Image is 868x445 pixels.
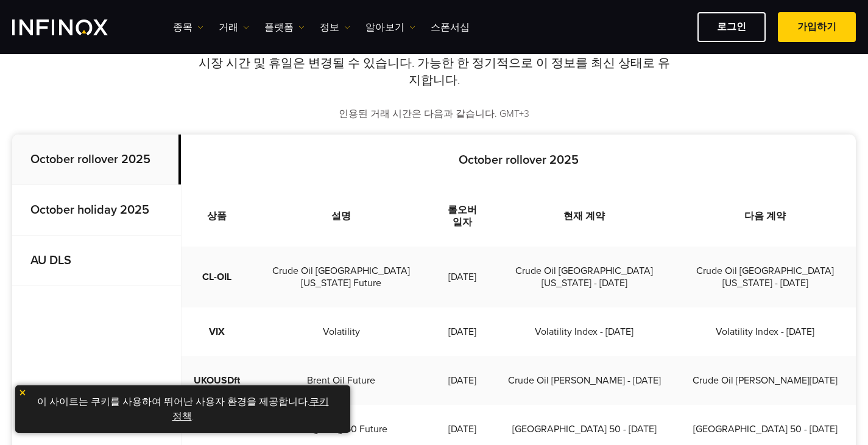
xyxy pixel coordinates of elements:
[675,247,856,307] td: Crude Oil [GEOGRAPHIC_DATA][US_STATE] - [DATE]
[778,12,856,42] a: 가입하기
[182,186,252,247] th: 상품
[12,107,856,121] p: 인용된 거래 시간은 다음과 같습니다. GMT+3
[494,186,675,247] th: 현재 계약
[173,20,203,35] a: 종목
[30,253,71,268] strong: AU DLS
[252,307,431,356] td: Volatility
[182,307,252,356] td: VIX
[30,203,149,217] strong: October holiday 2025
[459,153,579,167] strong: October rollover 2025
[431,247,494,307] td: [DATE]
[219,20,249,35] a: 거래
[252,356,431,405] td: Brent Oil Future
[182,356,252,405] td: UKOUSDft
[431,307,494,356] td: [DATE]
[675,307,856,356] td: Volatility Index - [DATE]
[431,356,494,405] td: [DATE]
[494,307,675,356] td: Volatility Index - [DATE]
[494,247,675,307] td: Crude Oil [GEOGRAPHIC_DATA][US_STATE] - [DATE]
[675,356,856,405] td: Crude Oil [PERSON_NAME][DATE]
[21,391,344,427] p: 이 사이트는 쿠키를 사용하여 뛰어난 사용자 환경을 제공합니다. .
[194,55,675,89] p: 시장 시간 및 휴일은 변경될 수 있습니다. 가능한 한 정기적으로 이 정보를 최신 상태로 유지합니다.
[697,12,766,42] a: 로그인
[431,20,470,35] a: 스폰서십
[431,186,494,247] th: 롤오버 일자
[252,247,431,307] td: Crude Oil [GEOGRAPHIC_DATA][US_STATE] Future
[675,186,856,247] th: 다음 계약
[182,247,252,307] td: CL-OIL
[264,20,305,35] a: 플랫폼
[365,20,415,35] a: 알아보기
[18,388,27,397] img: yellow close icon
[494,356,675,405] td: Crude Oil [PERSON_NAME] - [DATE]
[252,186,431,247] th: 설명
[12,19,136,35] a: INFINOX Logo
[30,152,150,167] strong: October rollover 2025
[320,20,350,35] a: 정보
